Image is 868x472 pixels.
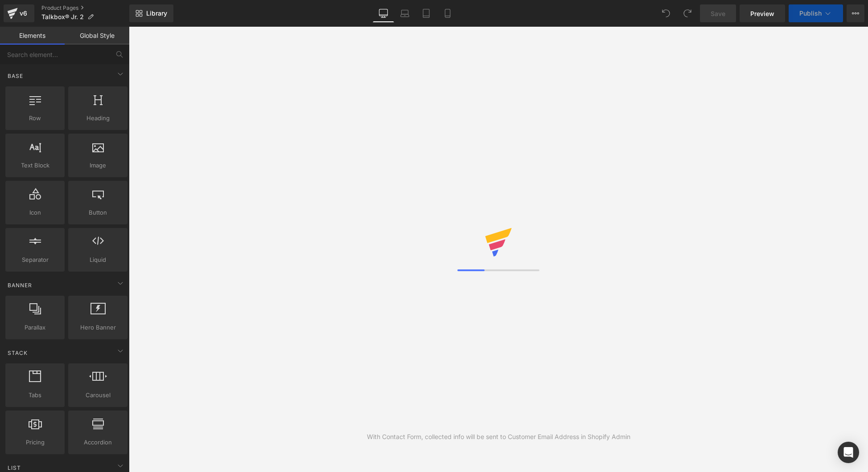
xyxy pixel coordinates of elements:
span: Button [71,208,125,217]
span: Base [7,72,24,80]
a: Laptop [394,4,415,22]
span: Parallax [8,323,62,332]
span: Row [8,114,62,123]
span: Icon [8,208,62,217]
button: More [847,4,864,22]
span: Tabs [8,391,62,400]
a: Mobile [437,4,458,22]
button: Undo [657,4,675,22]
span: Talkbox® Jr. 2 [41,13,84,20]
span: Separator [8,255,62,264]
span: Heading [71,114,125,123]
button: Redo [679,4,696,22]
div: Open Intercom Messenger [838,442,859,463]
span: Accordion [71,438,125,447]
span: Liquid [71,255,125,264]
span: Image [71,161,125,170]
a: Tablet [415,4,437,22]
span: Carousel [71,391,125,400]
span: Save [711,9,725,18]
span: Pricing [8,438,62,447]
span: Preview [750,9,774,18]
span: List [7,464,22,472]
a: v6 [4,4,34,22]
span: Publish [799,10,822,17]
span: Hero Banner [71,323,125,332]
a: Preview [740,4,785,22]
div: With Contact Form, collected info will be sent to Customer Email Address in Shopify Admin [367,432,630,442]
div: v6 [18,8,29,19]
span: Stack [7,349,29,357]
a: Desktop [373,4,394,22]
span: Text Block [8,161,62,170]
a: Product Pages [41,4,129,12]
a: New Library [129,4,173,22]
a: Global Style [65,27,129,45]
button: Publish [789,4,843,22]
span: Library [146,9,167,17]
span: Banner [7,281,33,289]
